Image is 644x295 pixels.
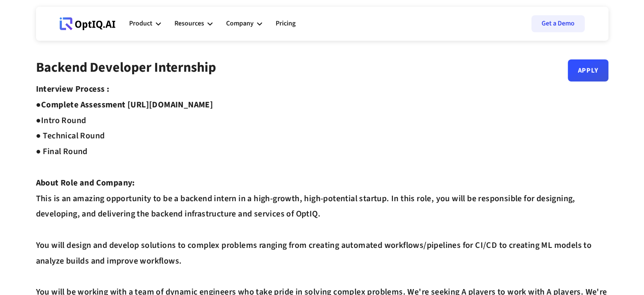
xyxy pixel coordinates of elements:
[36,99,213,126] strong: Complete Assessment [URL][DOMAIN_NAME] ●
[129,18,152,29] div: Product
[531,15,585,32] a: Get a Demo
[60,11,116,37] a: Webflow Homepage
[276,11,296,37] a: Pricing
[129,11,161,37] div: Product
[226,18,254,29] div: Company
[226,11,262,37] div: Company
[36,177,135,189] strong: About Role and Company:
[174,18,204,29] div: Resources
[174,11,213,37] div: Resources
[568,59,608,81] a: Apply
[36,58,216,77] strong: Backend Developer Internship
[36,83,110,95] strong: Interview Process :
